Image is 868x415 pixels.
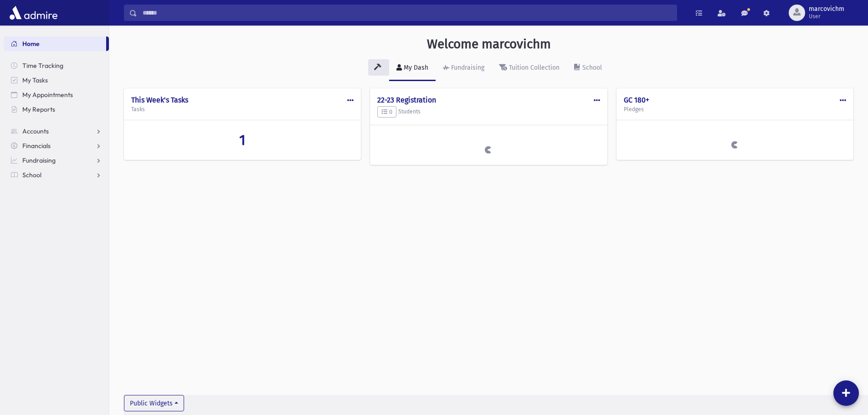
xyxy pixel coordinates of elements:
a: Financials [4,138,109,153]
a: 1 [131,131,354,149]
a: School [4,168,109,182]
a: My Dash [389,56,436,81]
div: Fundraising [449,64,484,72]
h4: 22-23 Registration [377,96,600,104]
a: My Tasks [4,73,109,87]
input: Search [137,5,677,21]
span: marcovichm [809,5,844,13]
h4: This Week's Tasks [131,96,354,104]
span: School [22,171,41,179]
a: Fundraising [4,153,109,168]
span: My Appointments [22,91,73,99]
img: AdmirePro [7,4,60,22]
div: My Dash [402,64,428,72]
a: Fundraising [436,56,492,81]
h4: GC 180+ [624,96,846,104]
span: Home [22,40,40,48]
span: Fundraising [22,156,56,164]
h3: Welcome marcovichm [427,36,551,52]
a: Accounts [4,124,109,138]
span: 1 [239,131,246,149]
h5: Students [377,106,600,118]
div: School [580,64,602,72]
button: 0 [377,106,396,118]
button: Public Widgets [124,395,184,411]
span: Accounts [22,127,49,135]
span: Financials [22,142,51,150]
a: Time Tracking [4,58,109,73]
a: Tuition Collection [492,56,567,81]
div: Tuition Collection [507,64,560,72]
span: Time Tracking [22,61,63,70]
a: My Appointments [4,87,109,102]
a: School [567,56,609,81]
span: My Tasks [22,76,48,84]
span: User [809,13,844,20]
span: 0 [381,108,392,115]
a: My Reports [4,102,109,117]
h5: Tasks [131,106,354,113]
h5: Pledges [624,106,846,113]
span: My Reports [22,105,55,113]
a: Home [4,36,106,51]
